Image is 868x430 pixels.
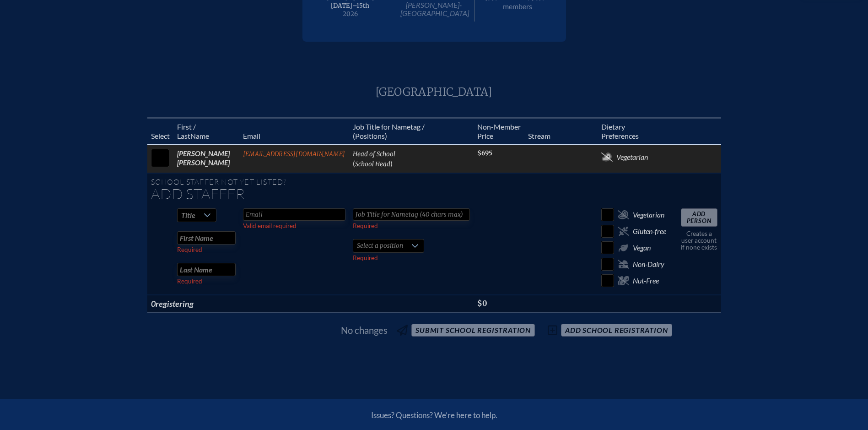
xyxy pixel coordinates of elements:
[288,82,581,100] span: [GEOGRAPHIC_DATA]
[400,0,469,17] span: [PERSON_NAME]-[GEOGRAPHIC_DATA]
[353,239,407,252] span: Select a position
[239,118,349,145] th: Email
[151,131,170,140] span: Select
[353,159,355,168] span: (
[181,211,195,219] span: Title
[147,295,239,312] th: 0
[633,260,664,269] span: Non-Dairy
[353,208,470,221] input: Job Title for Nametag (40 chars max)
[633,227,666,236] span: Gluten-free
[177,131,190,140] span: Last
[243,222,297,229] label: Valid email required
[477,149,492,157] span: $695
[331,2,369,10] span: [DATE]–⁠15th
[601,122,639,140] span: ary Preferences
[177,122,196,131] span: First /
[474,295,524,312] th: $0
[474,118,524,145] th: Memb
[477,131,493,140] span: Price
[353,150,395,158] span: Head of School
[633,276,659,285] span: Nut-Free
[178,209,199,222] span: Title
[353,254,378,261] label: Required
[477,122,494,131] span: Non-
[633,243,651,252] span: Vegan
[514,122,521,131] span: er
[177,231,236,245] input: First Name
[317,11,384,17] span: 2026
[341,325,388,335] span: No changes
[598,118,670,145] th: Diet
[681,230,717,251] p: Creates a user account if none exists
[353,222,378,229] label: Required
[177,278,202,285] label: Required
[177,246,202,253] label: Required
[616,152,648,162] span: Vegetarian
[633,210,664,219] span: Vegetarian
[524,118,598,145] th: Stream
[243,150,345,158] a: [EMAIL_ADDRESS][DOMAIN_NAME]
[273,410,595,420] p: Issues? Questions? We’re here to help.
[173,118,239,145] th: Name
[355,160,390,168] span: School Head
[173,145,239,173] td: [PERSON_NAME] [PERSON_NAME]
[156,299,194,309] span: registering
[390,159,393,168] span: )
[177,263,236,276] input: Last Name
[349,118,474,145] th: Job Title for Nametag / (Positions)
[243,208,345,221] input: Email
